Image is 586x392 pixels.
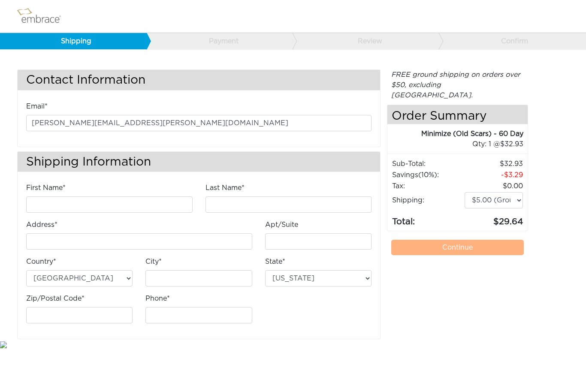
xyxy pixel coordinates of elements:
[392,192,464,209] td: Shipping:
[265,256,285,267] label: State*
[18,70,380,90] h3: Contact Information
[387,129,523,139] div: Minimize (Old Scars) - 60 Day
[438,33,585,49] a: Confirm
[265,220,298,230] label: Apt/Suite
[18,152,380,172] h3: Shipping Information
[464,158,523,169] td: 32.93
[26,183,66,193] label: First Name*
[26,256,56,267] label: Country*
[464,209,523,229] td: 29.64
[398,139,523,149] div: 1 @
[464,181,523,192] td: 0.00
[146,33,293,49] a: Payment
[464,169,523,181] td: 3.29
[145,256,162,267] label: City*
[418,172,437,178] span: (10%)
[500,141,523,148] span: 32.93
[26,220,57,230] label: Address*
[392,169,464,181] td: Savings :
[392,181,464,192] td: Tax:
[15,6,71,27] img: logo.png
[392,209,464,229] td: Total:
[387,105,528,124] h4: Order Summary
[292,33,439,49] a: Review
[391,240,524,255] a: Continue
[205,183,245,193] label: Last Name*
[26,101,48,112] label: Email*
[387,69,528,100] div: FREE ground shipping on orders over $50, excluding [GEOGRAPHIC_DATA].
[392,158,464,169] td: Sub-Total:
[26,293,85,304] label: Zip/Postal Code*
[145,293,170,304] label: Phone*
